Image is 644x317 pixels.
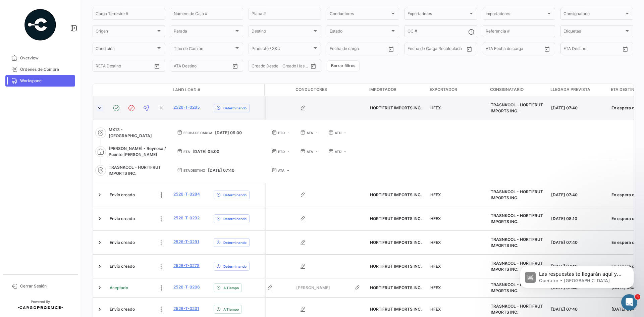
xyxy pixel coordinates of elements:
[327,60,360,71] button: Borrar filtros
[110,285,128,291] span: Aceptado
[335,47,362,52] input: Hasta
[109,127,166,139] span: MX13 - [GEOGRAPHIC_DATA]
[6,206,128,217] textarea: Escribe un mensaje...
[370,264,422,269] span: HORTIFRUT IMPORTS INC.
[491,237,543,248] span: TRASNKOOL - HORTIFRUT IMPORTS INC.
[106,87,170,93] datatable-header-cell: Estado
[20,55,72,61] span: Overview
[569,47,596,52] input: Hasta
[210,87,264,93] datatable-header-cell: Delay Status
[370,216,422,221] span: HORTIFRUT IMPORTS INC.
[101,64,128,69] input: Hasta
[173,104,200,110] a: 2526-T-0265
[183,149,190,154] span: ETA
[307,149,313,154] span: ATA
[11,116,105,129] div: Nuestro tiempo de respuesta habitual 🕒
[430,264,441,269] span: HFEX
[330,30,390,35] span: Estado
[96,64,96,69] input: Desde
[252,30,312,35] span: Destino
[21,220,26,225] button: Selector de gif
[183,168,205,173] span: ETA Destino
[252,64,252,69] input: Creado Desde
[491,213,543,224] span: TRASNKOOL - HORTIFRUT IMPORTS INC.
[563,47,564,52] input: Desde
[174,47,234,52] span: Tipo de Camión
[296,87,327,93] span: Conductores
[287,149,289,154] span: -
[23,8,57,42] img: powered-by.png
[152,61,162,71] button: Open calendar
[330,12,390,17] span: Conductores
[296,285,351,291] span: [PERSON_NAME]
[316,130,318,135] span: -
[5,29,129,75] div: Octavio dice…
[542,44,552,54] button: Open calendar
[30,33,123,66] div: Hola buenos dias, me pueden apoyar con acceso a la plataforma para el usuario,
[96,239,103,246] a: Expand/Collapse Row
[344,149,346,154] span: -
[33,3,56,8] h1: Operator
[487,84,548,96] datatable-header-cell: Consignatario
[105,4,118,17] button: Inicio
[96,47,156,52] span: Condición
[32,220,37,225] button: Adjuntar un archivo
[24,29,129,70] div: Hola buenos dias, me pueden apoyar con acceso a la plataforma para el usuario,[PERSON_NAME][EMAIL...
[16,122,61,128] b: menos de 1 hora
[427,84,487,96] datatable-header-cell: Exportador
[287,168,289,173] span: -
[11,134,46,138] div: Operator • Ahora
[179,64,206,69] input: ATA Hasta
[43,220,48,225] button: Start recording
[551,240,578,245] span: [DATE] 07:40
[115,217,126,228] button: Enviar un mensaje…
[183,130,212,136] span: Fecha de carga
[413,47,440,52] input: Hasta
[173,87,200,93] span: Land Load #
[5,75,129,148] div: Operator dice…
[344,130,346,135] span: -
[223,192,247,198] span: Determinando
[20,78,72,84] span: Workspace
[293,84,367,96] datatable-header-cell: Conductores
[109,164,166,176] span: TRASNKOOL - HORTIFRUT IMPORTS INC.
[430,105,441,110] span: HFEX
[367,84,427,96] datatable-header-cell: Importador
[20,283,72,289] span: Cerrar Sesión
[33,8,103,18] p: El equipo también puede ayudar
[223,105,247,111] span: Determinando
[11,93,102,111] b: [PERSON_NAME][EMAIL_ADDRESS][PERSON_NAME][DOMAIN_NAME]
[430,307,441,312] span: HFEX
[223,285,239,290] span: A Tiempo
[223,307,239,312] span: A Tiempo
[19,5,30,16] img: Profile image for Operator
[173,284,200,290] a: 2526-T-0206
[430,240,441,245] span: HFEX
[430,192,441,197] span: HFEX
[370,192,422,197] span: HORTIFRUT IMPORTS INC.
[621,294,637,310] iframe: Intercom live chat
[96,30,156,35] span: Origen
[278,149,285,154] span: ETD
[486,47,486,52] input: ATA Desde
[551,307,578,312] span: [DATE] 07:40
[464,44,474,54] button: Open calendar
[96,284,103,291] a: Expand/Collapse Row
[491,261,543,272] span: TRASNKOOL - HORTIFRUT IMPORTS INC.
[430,285,441,290] span: HFEX
[193,149,219,154] span: [DATE] 05:00
[430,216,441,221] span: HFEX
[491,282,543,293] span: TRASNKOOL - HORTIFRUT IMPORTS INC.
[490,87,524,93] span: Consignatario
[223,216,247,221] span: Determinando
[430,87,457,93] span: Exportador
[308,61,318,71] button: Open calendar
[110,192,135,198] span: Envío creado
[408,12,468,17] span: Exportadores
[257,64,284,69] input: Creado Hasta
[316,149,318,154] span: -
[491,304,543,315] span: TRASNKOOL - HORTIFRUT IMPORTS INC.
[118,4,130,16] div: Cerrar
